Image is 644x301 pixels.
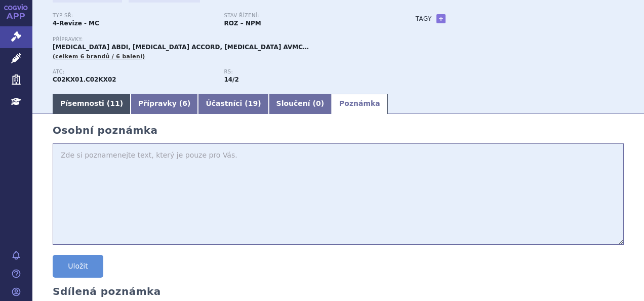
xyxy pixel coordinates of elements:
a: Poznámka [332,94,388,114]
a: Přípravky (6) [131,94,198,114]
p: ATC: [53,69,214,75]
span: 11 [110,99,119,107]
p: Stav řízení: [224,13,385,19]
strong: AMBRISENTAN [86,76,116,83]
h3: Tagy [416,13,432,25]
p: Přípravky: [53,36,395,43]
a: + [436,14,446,23]
p: RS: [224,69,385,75]
span: 19 [248,99,258,107]
p: Typ SŘ: [53,13,214,19]
strong: BOSENTAN [53,76,84,83]
h2: Sdílená poznámka [53,285,624,297]
span: 6 [182,99,187,107]
div: , [53,69,224,84]
strong: specifická léčiva k terapii plicní arteriální hypertenze (PAH), p.o. [224,76,238,83]
span: 0 [316,99,321,107]
a: Písemnosti (11) [53,94,131,114]
a: Účastníci (19) [198,94,268,114]
span: (celkem 6 brandů / 6 balení) [53,53,145,60]
a: Sloučení (0) [269,94,332,114]
button: Uložit [53,255,103,278]
h2: Osobní poznámka [53,124,624,136]
strong: ROZ – NPM [224,20,261,27]
span: [MEDICAL_DATA] ABDI, [MEDICAL_DATA] ACCORD, [MEDICAL_DATA] AVMC… [53,44,309,51]
strong: 4-Revize - MC [53,20,99,27]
